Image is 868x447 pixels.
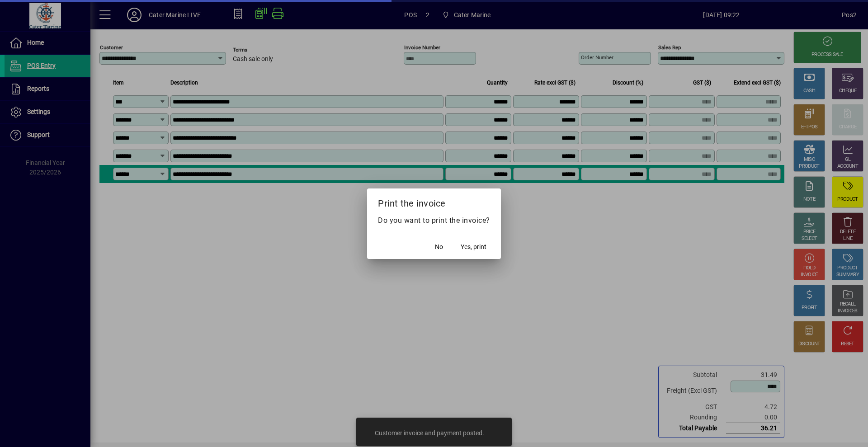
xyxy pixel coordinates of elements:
button: No [425,239,453,255]
span: No [435,242,443,252]
button: Yes, print [457,239,490,255]
span: Yes, print [461,242,486,252]
p: Do you want to print the invoice? [378,215,490,226]
h2: Print the invoice [367,188,501,215]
